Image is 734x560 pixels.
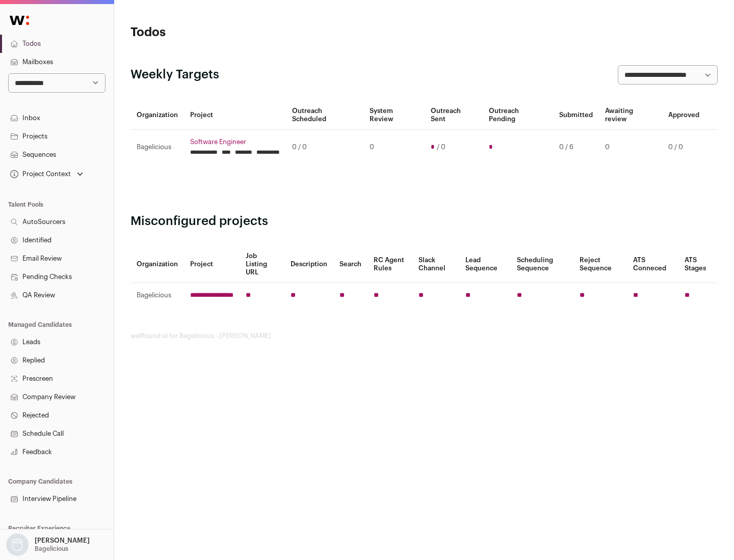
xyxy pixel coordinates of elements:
th: Submitted [553,101,599,130]
th: Slack Channel [412,246,459,283]
td: 0 / 0 [662,130,705,165]
h2: Misconfigured projects [130,213,718,230]
th: Approved [662,101,705,130]
th: RC Agent Rules [368,246,412,283]
th: Description [284,246,333,283]
th: Outreach Pending [483,101,553,130]
th: Outreach Sent [425,101,483,130]
th: System Review [363,101,424,130]
img: nopic.png [6,534,29,556]
td: Bagelicious [130,130,184,165]
p: [PERSON_NAME] [35,537,90,545]
button: Open dropdown [8,167,85,181]
footer: wellfound:ai for Bagelicious - [PERSON_NAME] [130,332,718,340]
th: Outreach Scheduled [286,101,363,130]
th: Lead Sequence [459,246,511,283]
td: 0 / 0 [286,130,363,165]
th: Reject Sequence [573,246,627,283]
th: Project [184,101,286,130]
th: Organization [130,101,184,130]
div: Project Context [8,170,71,178]
th: Organization [130,246,184,283]
td: 0 [599,130,662,165]
span: / 0 [437,143,445,151]
td: Bagelicious [130,283,184,308]
td: 0 [363,130,424,165]
td: 0 / 6 [553,130,599,165]
a: Software Engineer [190,138,280,146]
th: Scheduling Sequence [511,246,573,283]
p: Bagelicious [35,545,68,553]
th: Search [333,246,368,283]
th: Awaiting review [599,101,662,130]
th: Project [184,246,240,283]
h2: Weekly Targets [130,67,219,83]
button: Open dropdown [4,534,92,556]
h1: Todos [130,24,326,41]
img: Wellfound [4,10,35,31]
th: ATS Conneced [627,246,678,283]
th: ATS Stages [678,246,718,283]
th: Job Listing URL [240,246,284,283]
